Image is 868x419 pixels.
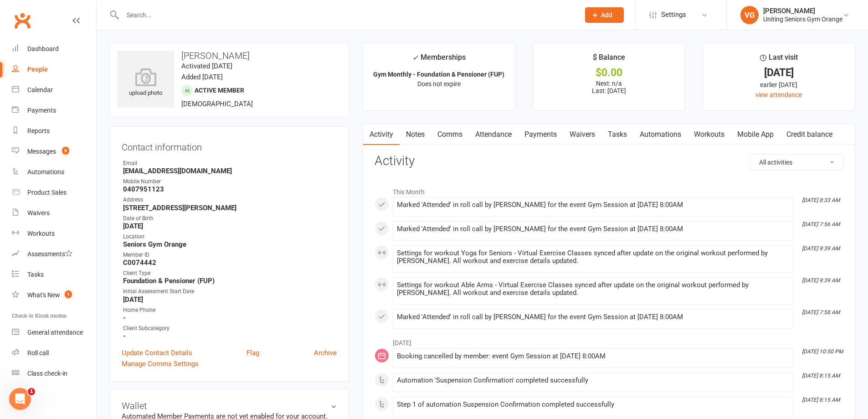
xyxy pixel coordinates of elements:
[123,269,337,278] div: Client Type
[120,9,573,21] input: Search...
[375,154,843,168] h3: Activity
[27,250,72,258] div: Assessments
[12,100,96,121] a: Payments
[412,52,466,68] div: Memberships
[763,15,842,23] div: Uniting Seniors Gym Orange
[760,52,798,68] div: Last visit
[397,281,789,297] div: Settings for workout Able Arms - Virtual Exercise Classes synced after update on the original wor...
[11,9,34,32] a: Clubworx
[601,124,633,145] a: Tasks
[247,347,259,358] a: Flag
[688,124,731,145] a: Workouts
[27,189,67,196] div: Product Sales
[518,124,563,145] a: Payments
[397,225,789,233] div: Marked 'Attended' in roll call by [PERSON_NAME] for the event Gym Session at [DATE] 8:00AM
[181,62,232,70] time: Activated [DATE]
[417,80,461,88] span: Does not expire
[12,244,96,264] a: Assessments
[802,372,840,379] i: [DATE] 8:15 AM
[397,201,789,209] div: Marked 'Attended' in roll call by [PERSON_NAME] for the event Gym Session at [DATE] 8:00AM
[12,162,96,182] a: Automations
[711,68,847,78] div: [DATE]
[181,100,253,108] span: [DEMOGRAPHIC_DATA]
[123,214,337,223] div: Date of Birth
[12,80,96,100] a: Calendar
[802,277,840,284] i: [DATE] 9:39 AM
[375,333,843,348] li: [DATE]
[431,124,469,145] a: Comms
[122,358,199,369] a: Manage Comms Settings
[802,221,840,228] i: [DATE] 7:56 AM
[123,233,337,241] div: Location
[123,204,337,212] strong: [STREET_ADDRESS][PERSON_NAME]
[123,177,337,186] div: Mobile Number
[469,124,518,145] a: Attendance
[12,264,96,285] a: Tasks
[12,39,96,59] a: Dashboard
[123,306,337,315] div: Home Phone
[27,148,56,155] div: Messages
[27,168,64,176] div: Automations
[314,347,337,358] a: Archive
[563,124,601,145] a: Waivers
[27,86,53,93] div: Calendar
[123,167,337,175] strong: [EMAIL_ADDRESS][DOMAIN_NAME]
[373,71,504,78] strong: Gym Monthly - Foundation & Pensioner (FUP)
[633,124,688,145] a: Automations
[117,51,341,61] h3: [PERSON_NAME]
[400,124,431,145] a: Notes
[123,196,337,204] div: Address
[12,363,96,384] a: Class kiosk mode
[181,73,223,81] time: Added [DATE]
[593,52,625,68] div: $ Balance
[802,397,840,403] i: [DATE] 8:15 AM
[755,91,802,98] a: view attendance
[123,332,337,340] strong: -
[27,291,60,299] div: What's New
[123,259,337,267] strong: C0074442
[123,222,337,230] strong: [DATE]
[375,182,843,197] li: This Month
[195,87,244,94] span: Active member
[661,5,686,25] span: Settings
[123,295,337,304] strong: [DATE]
[123,287,337,296] div: Initial Assessment Start Date
[122,401,337,411] h3: Wallet
[802,245,840,252] i: [DATE] 9:39 AM
[12,121,96,141] a: Reports
[541,80,677,94] p: Next: n/a Last: [DATE]
[123,277,337,285] strong: Foundation & Pensioner (FUP)
[397,352,789,360] div: Booking cancelled by member: event Gym Session at [DATE] 8:00AM
[711,80,847,90] div: earlier [DATE]
[27,66,48,73] div: People
[122,139,337,152] h3: Contact information
[122,347,192,358] a: Update Contact Details
[27,45,59,52] div: Dashboard
[780,124,839,145] a: Credit balance
[62,147,69,155] span: 9
[802,197,840,203] i: [DATE] 8:33 AM
[397,377,789,384] div: Automation 'Suspension Confirmation' completed successfully
[12,59,96,80] a: People
[12,182,96,203] a: Product Sales
[27,127,50,134] div: Reports
[123,324,337,333] div: Client Subcategory
[731,124,780,145] a: Mobile App
[397,401,789,409] div: Step 1 of automation Suspension Confirmation completed successfully
[12,223,96,244] a: Workouts
[27,370,67,377] div: Class check-in
[9,388,31,410] iframe: Intercom live chat
[12,141,96,162] a: Messages 9
[802,348,843,355] i: [DATE] 10:50 PM
[12,343,96,363] a: Roll call
[601,11,612,19] span: Add
[397,313,789,321] div: Marked 'Attended' in roll call by [PERSON_NAME] for the event Gym Session at [DATE] 8:00AM
[123,314,337,322] strong: -
[12,322,96,343] a: General attendance kiosk mode
[123,159,337,168] div: Email
[27,329,83,336] div: General attendance
[802,309,840,316] i: [DATE] 7:58 AM
[397,249,789,265] div: Settings for workout Yoga for Seniors - Virtual Exercise Classes synced after update on the origi...
[123,185,337,193] strong: 0407951123
[65,290,72,298] span: 1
